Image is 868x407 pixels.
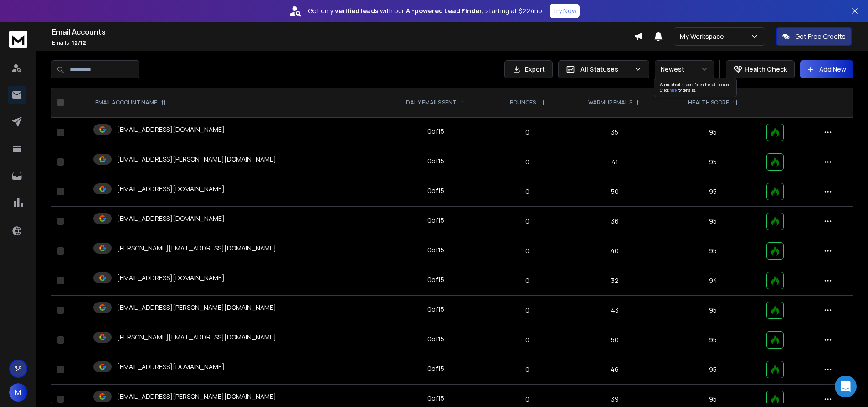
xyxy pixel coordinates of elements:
p: HEALTH SCORE [688,99,729,106]
button: Newest [655,60,714,78]
p: 0 [496,128,559,137]
p: BOUNCES [510,99,536,106]
div: 0 of 15 [427,305,444,314]
p: [EMAIL_ADDRESS][DOMAIN_NAME] [117,362,225,371]
p: 0 [496,246,559,256]
span: Warmup health score for each email account. Click for details. [660,82,731,93]
td: 95 [665,177,761,207]
p: 0 [496,157,559,167]
p: Emails : [52,39,634,47]
td: 43 [565,296,665,325]
strong: verified leads [335,6,378,16]
p: Get only with our starting at $22/mo [308,6,542,16]
div: 0 of 15 [427,275,444,284]
p: [EMAIL_ADDRESS][PERSON_NAME][DOMAIN_NAME] [117,303,276,312]
p: Try Now [552,6,577,16]
td: 40 [565,236,665,266]
td: 94 [665,266,761,296]
p: [EMAIL_ADDRESS][DOMAIN_NAME] [117,273,225,282]
td: 36 [565,207,665,236]
p: All Statuses [580,65,631,74]
p: 0 [496,187,559,196]
p: [EMAIL_ADDRESS][DOMAIN_NAME] [117,125,225,134]
button: Get Free Credits [776,27,852,46]
p: 0 [496,395,559,404]
p: 0 [496,335,559,344]
p: [EMAIL_ADDRESS][PERSON_NAME][DOMAIN_NAME] [117,155,276,164]
div: 0 of 15 [427,364,444,373]
p: [EMAIL_ADDRESS][DOMAIN_NAME] [117,184,225,193]
div: 0 of 15 [427,334,444,344]
p: 0 [496,217,559,226]
div: 0 of 15 [427,157,444,166]
div: 0 of 15 [427,186,444,195]
td: 35 [565,118,665,147]
div: EMAIL ACCOUNT NAME [95,99,166,106]
td: 50 [565,325,665,355]
td: 95 [665,236,761,266]
p: Get Free Credits [795,32,846,41]
p: 0 [496,276,559,285]
p: [EMAIL_ADDRESS][PERSON_NAME][DOMAIN_NAME] [117,392,276,401]
img: logo [9,31,27,48]
button: Try Now [550,4,580,18]
button: M [9,383,27,402]
td: 95 [665,147,761,177]
div: Open Intercom Messenger [835,376,857,397]
p: [EMAIL_ADDRESS][DOMAIN_NAME] [117,214,225,223]
td: 95 [665,207,761,236]
strong: AI-powered Lead Finder, [406,6,483,16]
td: 41 [565,147,665,177]
td: 46 [565,355,665,385]
p: 0 [496,306,559,315]
span: 12 / 12 [72,39,86,47]
p: My Workspace [680,32,728,41]
p: [PERSON_NAME][EMAIL_ADDRESS][DOMAIN_NAME] [117,244,276,253]
td: 32 [565,266,665,296]
button: Health Check [726,60,795,78]
p: Health Check [745,65,787,74]
button: Export [504,60,553,78]
a: here [670,88,677,93]
div: 0 of 15 [427,394,444,403]
p: WARMUP EMAILS [588,99,632,106]
td: 95 [665,296,761,325]
h1: Email Accounts [52,26,634,37]
p: DAILY EMAILS SENT [406,99,457,106]
td: 95 [665,118,761,147]
p: [PERSON_NAME][EMAIL_ADDRESS][DOMAIN_NAME] [117,333,276,342]
td: 95 [665,325,761,355]
div: 0 of 15 [427,245,444,255]
td: 50 [565,177,665,207]
button: Add New [800,60,853,78]
p: 0 [496,365,559,374]
div: 0 of 15 [427,127,444,136]
td: 95 [665,355,761,385]
div: 0 of 15 [427,216,444,225]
